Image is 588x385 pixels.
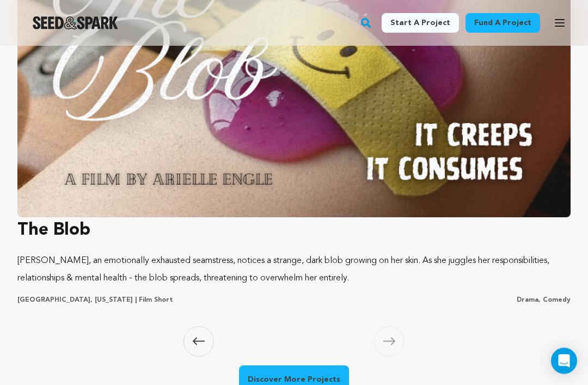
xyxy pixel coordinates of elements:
h3: The Blob [17,218,571,244]
p: Drama, Comedy [517,296,571,305]
span: [GEOGRAPHIC_DATA], [US_STATE] | [17,297,137,304]
a: Start a project [382,13,459,33]
a: Seed&Spark Homepage [33,16,118,29]
p: [PERSON_NAME], an emotionally exhausted seamstress, notices a strange, dark blob growing on her s... [17,253,571,288]
div: Open Intercom Messenger [551,348,577,374]
span: Film Short [139,297,173,304]
a: Fund a project [465,13,540,33]
img: Seed&Spark Logo Dark Mode [33,16,118,29]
